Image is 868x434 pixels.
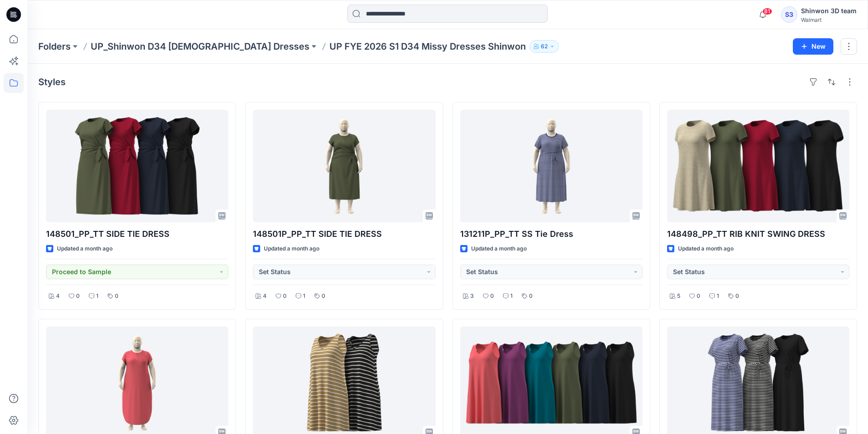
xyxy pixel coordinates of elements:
[470,291,474,301] p: 3
[697,291,700,301] p: 0
[801,5,857,16] div: Shinwon 3D team
[762,8,772,15] span: 81
[283,291,287,301] p: 0
[263,291,267,301] p: 4
[801,16,857,23] div: Walmart
[490,291,494,301] p: 0
[529,40,559,53] button: 62
[115,291,118,301] p: 0
[253,110,435,222] a: 148501P_PP_TT SIDE TIE DRESS
[678,244,734,254] p: Updated a month ago
[56,291,60,301] p: 4
[667,110,849,222] a: 148498_PP_TT RIB KNIT SWING DRESS
[96,291,98,301] p: 1
[781,6,797,23] div: S3
[91,40,309,53] a: UP_Shinwon D34 [DEMOGRAPHIC_DATA] Dresses
[57,244,113,254] p: Updated a month ago
[38,77,66,87] h4: Styles
[253,228,435,240] p: 148501P_PP_TT SIDE TIE DRESS
[793,38,833,55] button: New
[460,110,642,222] a: 131211P_PP_TT SS Tie Dress
[541,41,548,51] p: 62
[717,291,719,301] p: 1
[264,244,319,254] p: Updated a month ago
[322,291,325,301] p: 0
[510,291,513,301] p: 1
[471,244,527,254] p: Updated a month ago
[677,291,680,301] p: 5
[38,40,71,53] a: Folders
[329,40,526,53] p: UP FYE 2026 S1 D34 Missy Dresses Shinwon
[667,228,849,240] p: 148498_PP_TT RIB KNIT SWING DRESS
[303,291,305,301] p: 1
[46,110,228,222] a: 148501_PP_TT SIDE TIE DRESS
[46,228,228,240] p: 148501_PP_TT SIDE TIE DRESS
[76,291,80,301] p: 0
[460,228,642,240] p: 131211P_PP_TT SS Tie Dress
[529,291,533,301] p: 0
[735,291,739,301] p: 0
